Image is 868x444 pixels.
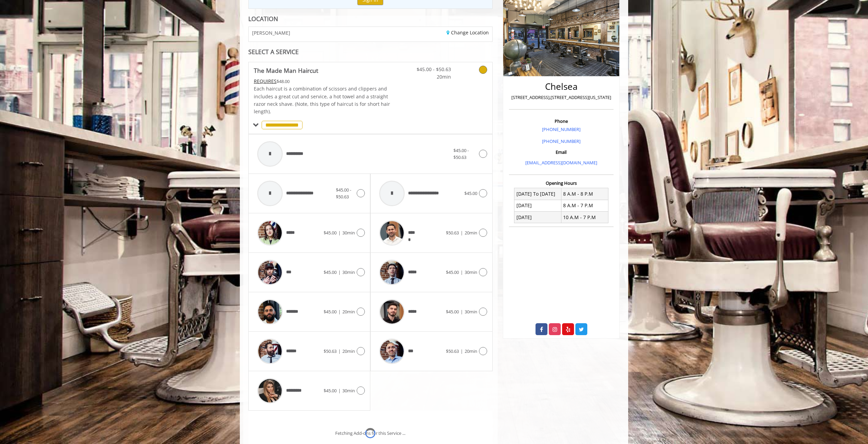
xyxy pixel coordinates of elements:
span: | [338,269,341,275]
span: 20min [465,230,477,236]
span: | [461,230,463,236]
td: [DATE] To [DATE] [514,188,561,200]
span: | [338,348,341,354]
span: | [461,348,463,354]
td: [DATE] [514,212,561,223]
span: | [338,230,341,236]
span: $50.63 [446,348,459,354]
span: $45.00 [324,388,337,394]
a: [EMAIL_ADDRESS][DOMAIN_NAME] [525,160,597,166]
span: $45.00 [324,269,337,275]
span: $45.00 [324,230,337,236]
td: 8 A.M - 7 P.M [561,200,608,211]
span: $45.00 - $50.63 [453,147,469,161]
span: 20min [411,73,451,81]
h2: Chelsea [511,82,612,92]
span: 30min [342,230,355,236]
span: 30min [465,309,477,315]
td: [DATE] [514,200,561,211]
span: $45.00 [446,309,459,315]
b: LOCATION [248,15,278,23]
td: 8 A.M - 8 P.M [561,188,608,200]
div: Fetching Add-ons for this Service ... [335,430,405,437]
h3: Opening Hours [509,181,614,185]
a: [PHONE_NUMBER] [542,138,580,144]
td: 10 A.M - 7 P.M [561,212,608,223]
span: | [338,309,341,315]
span: $45.00 [446,269,459,275]
a: [PHONE_NUMBER] [542,126,580,132]
h3: Phone [511,119,612,124]
span: $45.00 [324,309,337,315]
p: [STREET_ADDRESS],[STREET_ADDRESS][US_STATE] [511,94,612,101]
span: 30min [342,269,355,275]
a: Change Location [447,29,489,36]
span: Each haircut is a combination of scissors and clippers and includes a great cut and service, a ho... [254,85,390,115]
span: This service needs some Advance to be paid before we block your appointment [254,78,277,84]
b: The Made Man Haircut [254,66,318,75]
span: $45.00 [464,190,477,196]
span: 30min [465,269,477,275]
div: SELECT A SERVICE [248,49,493,55]
span: | [461,269,463,275]
span: [PERSON_NAME] [252,30,290,35]
span: 30min [342,388,355,394]
h3: Email [511,150,612,154]
span: 20min [342,348,355,354]
span: $50.63 [446,230,459,236]
span: $45.00 - $50.63 [411,66,451,73]
span: | [461,309,463,315]
span: | [338,388,341,394]
span: $45.00 - $50.63 [336,187,351,200]
span: 20min [465,348,477,354]
span: 20min [342,309,355,315]
div: $48.00 [254,78,391,85]
span: $50.63 [324,348,337,354]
